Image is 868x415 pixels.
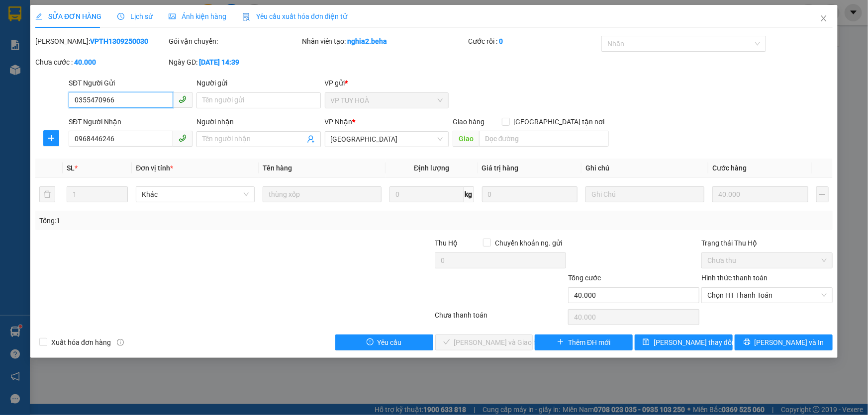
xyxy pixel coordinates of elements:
[479,131,609,147] input: Dọc đường
[348,37,387,45] b: nghia2.beha
[39,215,335,226] div: Tổng: 1
[179,134,187,142] span: phone
[735,334,833,350] button: printer[PERSON_NAME] và In
[468,36,599,47] div: Cước rồi :
[331,93,443,108] span: VP TUY HOÀ
[35,12,101,20] span: SỬA ĐƠN HÀNG
[35,36,167,47] div: [PERSON_NAME]:
[169,13,176,20] span: picture
[67,164,75,172] span: SL
[117,339,124,346] span: info-circle
[453,131,479,147] span: Giao
[263,164,292,172] span: Tên hàng
[117,13,124,20] span: clock-circle
[74,58,96,66] b: 40.000
[744,338,751,346] span: printer
[196,78,320,88] div: Người gửi
[482,186,578,202] input: 0
[35,57,167,68] div: Chưa cước :
[499,37,503,45] b: 0
[44,134,59,142] span: plus
[712,164,747,172] span: Cước hàng
[707,288,827,303] span: Chọn HT Thanh Toán
[810,5,838,33] button: Close
[169,57,300,68] div: Ngày GD:
[117,12,153,20] span: Lịch sử
[242,12,347,20] span: Yêu cầu xuất hóa đơn điện tử
[136,164,173,172] span: Đơn vị tính
[435,334,533,350] button: check[PERSON_NAME] và Giao hàng
[635,334,733,350] button: save[PERSON_NAME] thay đổi
[435,239,458,247] span: Thu Hộ
[69,78,193,88] div: SĐT Người Gửi
[378,337,402,348] span: Yêu cầu
[453,118,484,126] span: Giao hàng
[820,14,828,22] span: close
[47,337,115,348] span: Xuất hóa đơn hàng
[535,334,633,350] button: plusThêm ĐH mới
[482,164,519,172] span: Giá trị hàng
[43,130,59,146] button: plus
[325,78,449,88] div: VP gửi
[307,135,315,143] span: user-add
[169,12,226,20] span: Ảnh kiện hàng
[755,337,824,348] span: [PERSON_NAME] và In
[707,253,827,268] span: Chưa thu
[179,95,187,103] span: phone
[816,186,829,202] button: plus
[199,58,239,66] b: [DATE] 14:39
[585,186,704,202] input: Ghi Chú
[510,116,609,127] span: [GEOGRAPHIC_DATA] tận nơi
[142,187,249,202] span: Khác
[568,337,610,348] span: Thêm ĐH mới
[491,238,566,249] span: Chuyển khoản ng. gửi
[568,274,601,282] span: Tổng cước
[169,36,300,47] div: Gói vận chuyển:
[414,164,449,172] span: Định lượng
[701,238,833,249] div: Trạng thái Thu Hộ
[434,310,568,327] div: Chưa thanh toán
[39,186,55,202] button: delete
[712,186,808,202] input: 0
[464,186,474,202] span: kg
[90,37,148,45] b: VPTH1309250030
[557,338,564,346] span: plus
[69,116,193,127] div: SĐT Người Nhận
[701,274,768,282] label: Hình thức thanh toán
[331,132,443,147] span: ĐẮK LẮK
[35,13,42,20] span: edit
[325,118,353,126] span: VP Nhận
[654,337,733,348] span: [PERSON_NAME] thay đổi
[302,36,467,47] div: Nhân viên tạo:
[335,334,433,350] button: exclamation-circleYêu cầu
[196,116,320,127] div: Người nhận
[242,13,250,21] img: icon
[581,159,708,178] th: Ghi chú
[367,338,374,346] span: exclamation-circle
[643,338,650,346] span: save
[263,186,382,202] input: VD: Bàn, Ghế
